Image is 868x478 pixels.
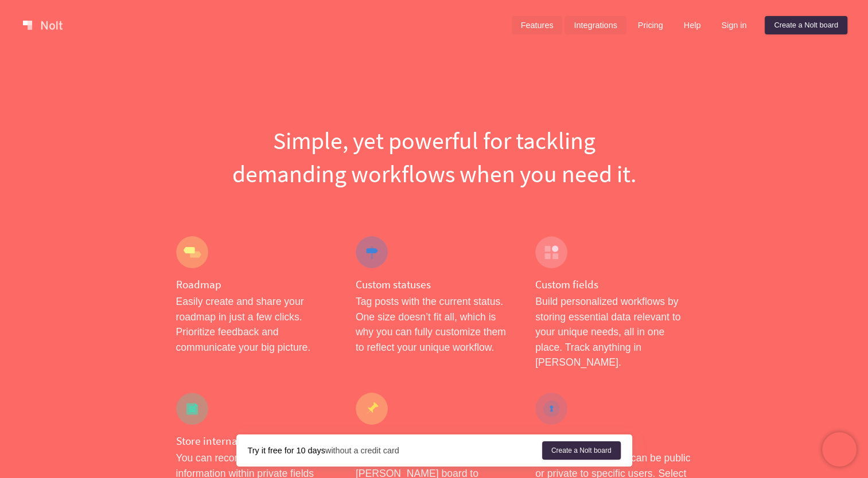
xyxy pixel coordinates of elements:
[535,294,692,370] p: Build personalized workflows by storing essential data relevant to your unique needs, all in one ...
[248,445,542,456] div: without a credit card
[248,446,325,455] strong: Try it free for 10 days
[356,277,512,292] h4: Custom statuses
[765,16,847,34] a: Create a Nolt board
[512,16,563,34] a: Features
[176,277,333,292] h4: Roadmap
[712,16,756,34] a: Sign in
[176,124,692,190] h1: Simple, yet powerful for tackling demanding workflows when you need it.
[176,294,333,355] p: Easily create and share your roadmap in just a few clicks. Prioritize feedback and communicate yo...
[535,277,692,292] h4: Custom fields
[629,16,672,34] a: Pricing
[356,294,512,355] p: Tag posts with the current status. One size doesn’t fit all, which is why you can fully customize...
[675,16,710,34] a: Help
[822,432,857,467] iframe: Chatra live chat
[565,16,626,34] a: Integrations
[542,441,621,460] a: Create a Nolt board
